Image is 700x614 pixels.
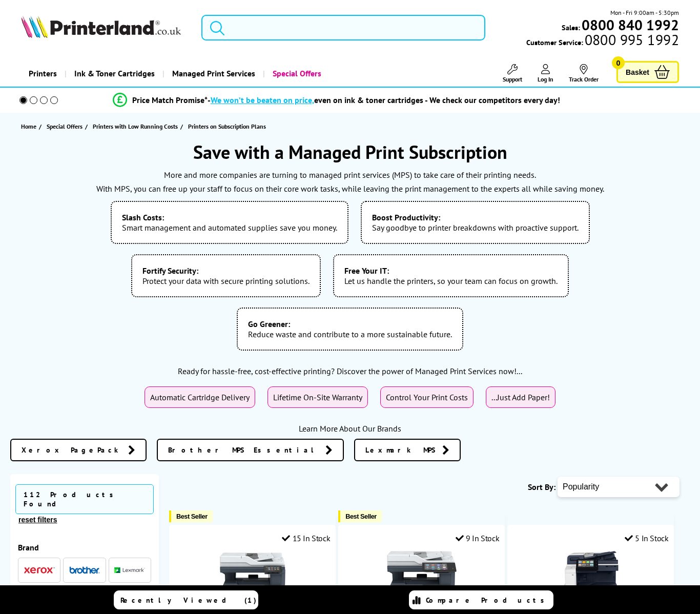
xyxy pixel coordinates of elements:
[538,64,553,83] a: Log In
[21,563,58,577] button: Xerox
[569,64,599,83] a: Track Order
[142,265,310,276] b: Fortify Security:
[344,265,558,276] b: Free Your IT:
[47,121,83,132] span: Special Offers
[157,439,344,461] a: Brother MPS Essential
[10,366,690,376] div: Ready for hassle-free, cost-effective printing? Discover the power of Managed Print Services now!...
[562,23,580,32] span: Sales:
[354,439,461,461] a: Lexmark MPS
[122,212,337,222] b: Slash Costs:
[66,563,103,577] button: Brother
[526,35,679,47] span: Customer Service:
[626,65,649,79] span: Basket
[10,168,690,182] p: More and more companies are turning to managed print services (MPS) to take care of their printin...
[538,75,553,83] span: Log In
[65,60,162,87] a: Ink & Toner Cartridges
[21,60,65,87] a: Printers
[503,75,522,83] span: Support
[169,510,213,522] button: Best Seller
[21,15,189,40] a: Printerland Logo
[21,121,39,132] a: Home
[237,308,463,351] li: Reduce waste and contribute to a more sustainable future.
[69,566,100,574] img: Brother
[616,61,679,83] a: Basket 0
[273,392,362,402] span: Lifetime On-Site Warranty
[426,596,550,605] span: Compare Products
[132,95,208,105] span: Price Match Promise*
[372,212,579,222] b: Boost Productivity:
[93,121,180,132] a: Printers with Low Running Costs
[162,60,263,87] a: Managed Print Services
[93,121,178,132] span: Printers with Low Running Costs
[582,15,679,34] b: 0800 840 1992
[361,201,590,244] li: Say goodbye to printer breakdowns with proactive support.
[5,91,667,109] li: modal_Promise
[345,513,377,520] span: Best Seller
[625,533,669,543] div: 5 In Stock
[18,542,151,552] div: Brand
[612,56,625,69] span: 0
[248,319,452,329] b: Go Greener:
[15,484,154,514] span: 112 Products Found
[47,121,85,132] a: Special Offers
[111,201,348,244] li: Smart management and automated supplies save you money.
[610,8,679,17] span: Mon - Fri 9:00am - 5:30pm
[188,122,266,130] span: Printers on Subscription Plans
[491,392,550,402] span: ...Just Add Paper!
[114,590,258,609] a: Recently Viewed (1)
[338,510,382,522] button: Best Seller
[409,590,553,609] a: Compare Products
[120,596,257,605] span: Recently Viewed (1)
[333,254,569,297] li: Let us handle the printers, so your team can focus on growth.
[386,392,468,402] span: Control Your Print Costs
[10,439,147,461] a: Xerox PagePack
[456,533,500,543] div: 9 In Stock
[114,567,145,574] img: Lexmark
[282,533,330,543] div: 15 In Stock
[10,182,690,196] p: With MPS, you can free up your staff to focus on their core work tasks, while leaving the print m...
[503,64,522,83] a: Support
[528,482,555,492] span: Sort By:
[24,567,55,574] img: Xerox
[176,513,208,520] span: Best Seller
[74,60,155,87] span: Ink & Toner Cartridges
[131,254,321,297] li: Protect your data with secure printing solutions.
[21,15,181,38] img: Printerland Logo
[168,445,320,455] span: Brother MPS Essential
[365,445,437,455] span: Lexmark MPS
[15,515,60,524] button: reset filters
[10,140,690,164] h1: Save with a Managed Print Subscription
[150,392,250,402] span: Automatic Cartridge Delivery
[10,423,690,434] div: Learn More About Our Brands
[208,95,560,105] div: - even on ink & toner cartridges - We check our competitors every day!
[111,563,148,577] button: Lexmark
[580,20,679,30] a: 0800 840 1992
[211,95,314,105] span: We won’t be beaten on price,
[22,445,123,455] span: Xerox PagePack
[263,60,329,87] a: Special Offers
[583,35,679,45] span: 0800 995 1992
